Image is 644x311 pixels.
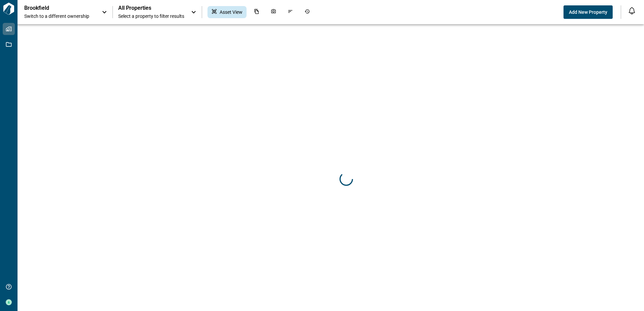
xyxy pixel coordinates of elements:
[284,6,297,18] div: Issues & Info
[24,5,85,11] p: Brookfield
[118,13,184,20] span: Select a property to filter results
[626,5,637,16] button: Open notification feed
[300,6,314,18] div: Job History
[118,5,184,11] span: All Properties
[207,6,247,18] div: Asset View
[220,9,243,15] span: Asset View
[24,13,95,20] span: Switch to a different ownership
[250,6,263,18] div: Documents
[569,9,607,15] span: Add New Property
[563,5,613,19] button: Add New Property
[267,6,280,18] div: Photos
